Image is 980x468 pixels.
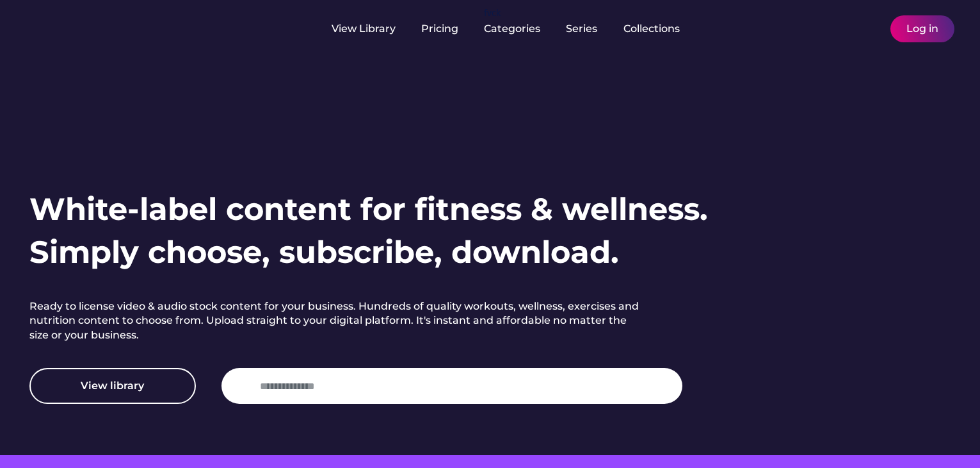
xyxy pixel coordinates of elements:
h1: White-label content for fitness & wellness. Simply choose, subscribe, download. [29,188,708,274]
button: View library [29,368,196,404]
img: yH5BAEAAAAALAAAAAABAAEAAAIBRAA7 [862,21,878,37]
img: yH5BAEAAAAALAAAAAABAAEAAAIBRAA7 [26,14,127,40]
div: Collections [623,22,680,36]
div: Series [566,22,598,36]
img: yH5BAEAAAAALAAAAAABAAEAAAIBRAA7 [234,378,250,394]
div: fvck [484,6,501,19]
div: Pricing [421,22,458,36]
img: yH5BAEAAAAALAAAAAABAAEAAAIBRAA7 [840,21,856,37]
div: View Library [332,22,396,36]
div: Log in [906,22,938,36]
img: yH5BAEAAAAALAAAAAABAAEAAAIBRAA7 [147,21,163,37]
div: Categories [484,22,540,36]
h2: Ready to license video & audio stock content for your business. Hundreds of quality workouts, wel... [29,299,644,342]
